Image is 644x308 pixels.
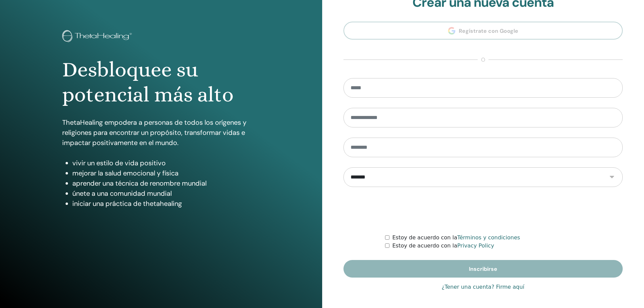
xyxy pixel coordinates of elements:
[72,188,260,198] li: únete a una comunidad mundial
[72,168,260,178] li: mejorar la salud emocional y física
[442,283,524,291] a: ¿Tener una cuenta? Firme aquí
[72,158,260,168] li: vivir un estilo de vida positivo
[72,198,260,209] li: iniciar una práctica de thetahealing
[457,234,520,241] a: Términos y condiciones
[478,56,488,64] span: o
[457,242,494,249] a: Privacy Policy
[62,57,260,108] h1: Desbloquee su potencial más alto
[392,234,520,242] label: Estoy de acuerdo con la
[392,242,494,250] label: Estoy de acuerdo con la
[72,178,260,188] li: aprender una técnica de renombre mundial
[62,117,260,148] p: ThetaHealing empodera a personas de todos los orígenes y religiones para encontrar un propósito, ...
[432,197,534,223] iframe: reCAPTCHA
